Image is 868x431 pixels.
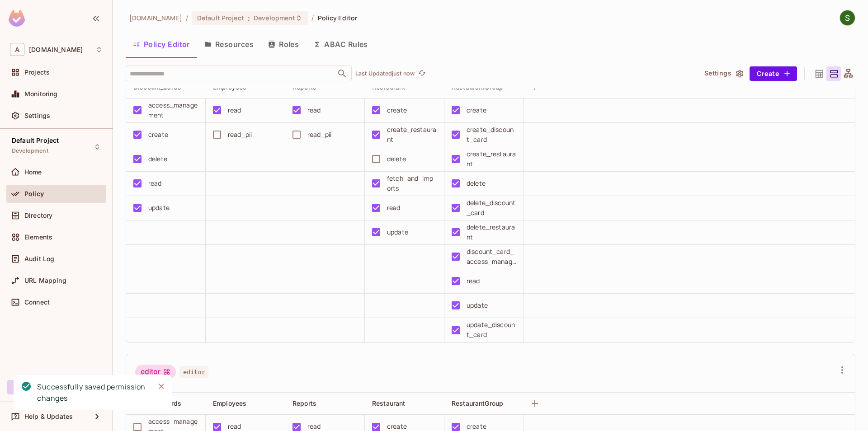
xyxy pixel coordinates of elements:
[155,379,168,393] button: Close
[135,365,176,379] div: editor
[24,90,58,98] span: Monitoring
[148,203,170,213] div: update
[9,10,25,27] img: SReyMgAAAABJRU5ErkJggg==
[387,105,407,115] div: create
[148,100,198,120] div: access_management
[213,83,246,91] span: Employees
[292,399,316,407] span: Reports
[24,212,52,219] span: Directory
[307,105,321,115] div: read
[24,112,50,119] span: Settings
[24,299,50,306] span: Connect
[311,14,314,22] li: /
[12,147,48,155] span: Development
[416,68,427,79] button: refresh
[415,68,427,79] span: Click to refresh data
[261,33,306,56] button: Roles
[387,203,401,213] div: read
[418,69,426,78] span: refresh
[179,366,208,378] span: editor
[148,154,167,164] div: delete
[228,105,241,115] div: read
[452,83,503,91] span: RestaurantGroup
[197,14,244,22] span: Default Project
[148,130,168,140] div: create
[37,381,147,404] div: Successfully saved permission changes
[701,66,746,81] button: Settings
[126,33,197,56] button: Policy Editor
[387,227,408,237] div: update
[467,247,516,267] div: discount_card_access_management
[318,14,358,22] span: Policy Editor
[24,190,44,197] span: Policy
[307,130,331,140] div: read_pii
[387,173,437,193] div: fetch_and_imports
[467,105,486,115] div: create
[467,198,516,218] div: delete_discount_card
[24,169,42,176] span: Home
[24,234,52,241] span: Elements
[24,277,66,284] span: URL Mapping
[387,125,437,145] div: create_restaurant
[133,83,181,91] span: Discount_Cards
[186,14,188,22] li: /
[306,33,375,56] button: ABAC Rules
[467,222,516,242] div: delete_restaurant
[372,83,406,91] span: Restaurant
[467,125,516,145] div: create_discount_card
[467,320,516,340] div: update_discount_card
[197,33,261,56] button: Resources
[228,130,252,140] div: read_pii
[292,83,316,91] span: Reports
[336,67,349,80] button: Open
[840,10,855,25] img: Shakti Seniyar
[452,399,503,407] span: RestaurantGroup
[148,178,162,188] div: read
[750,66,797,81] button: Create
[247,14,250,22] span: :
[213,399,246,407] span: Employees
[467,300,488,310] div: update
[29,46,83,53] span: Workspace: allerin.com
[24,255,54,262] span: Audit Log
[467,149,516,169] div: create_restaurant
[387,154,406,164] div: delete
[372,399,406,407] span: Restaurant
[467,276,480,286] div: read
[10,43,24,56] span: A
[355,70,415,77] p: Last Updated just now
[467,178,486,188] div: delete
[129,14,182,22] span: the active workspace
[254,14,295,22] span: Development
[24,69,50,76] span: Projects
[12,137,59,144] span: Default Project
